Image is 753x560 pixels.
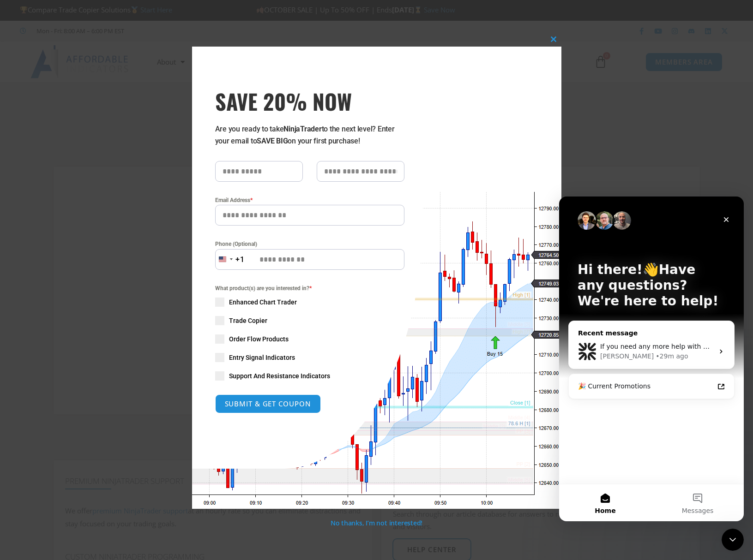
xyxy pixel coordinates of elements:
[19,185,155,195] div: 🎉 Current Promotions
[159,15,175,31] div: Close
[229,298,297,307] span: Enhanced Chart Trader
[722,529,744,551] iframe: Intercom live chat
[215,284,404,293] span: What product(s) are you interested in?
[559,197,744,521] iframe: Intercom live chat
[92,288,185,325] button: Messages
[229,316,267,325] span: Trade Copier
[229,371,330,381] span: Support And Resistance Indicators
[215,88,404,114] h3: SAVE 20% NOW
[283,125,321,133] strong: NinjaTrader
[215,123,404,147] p: Are you ready to take to the next level? Enter your email to on your first purchase!
[215,371,404,381] label: Support And Resistance Indicators
[123,311,155,317] span: Messages
[215,334,404,344] label: Order Flow Products
[257,137,288,145] strong: SAVE BIG
[235,254,245,266] div: +1
[41,155,95,165] div: [PERSON_NAME]
[215,196,404,205] label: Email Address
[41,146,709,154] span: If you need any more help with Close Bar Entry Orders or the Exit On Close feature, I'm happy to ...
[96,155,129,165] div: • 29m ago
[215,316,404,325] label: Trade Copier
[215,298,404,307] label: Enhanced Chart Trader
[36,311,56,317] span: Home
[331,518,422,527] a: No thanks, I’m not interested!
[215,394,321,413] button: SUBMIT & GET COUPON
[229,334,289,344] span: Order Flow Products
[215,249,245,270] button: Selected country
[13,181,171,198] a: 🎉 Current Promotions
[215,239,404,249] label: Phone (Optional)
[229,353,295,362] span: Entry Signal Indicators
[215,353,404,362] label: Entry Signal Indicators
